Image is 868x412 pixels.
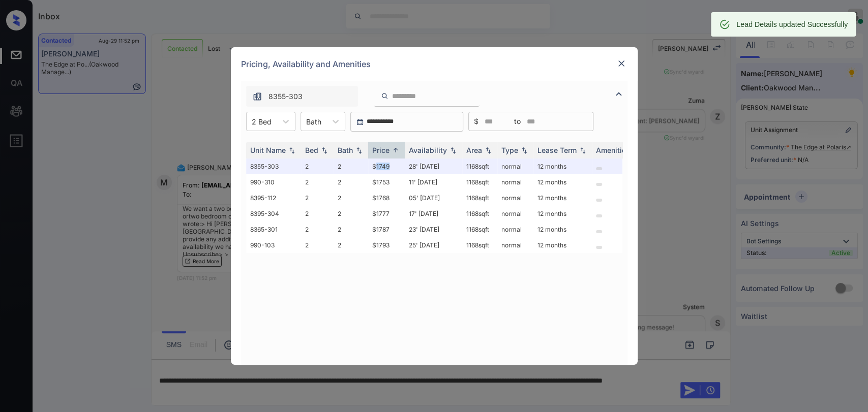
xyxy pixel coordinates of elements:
td: $1787 [368,221,405,237]
td: $1793 [368,237,405,253]
td: 12 months [533,221,592,237]
td: $1749 [368,159,405,174]
span: to [514,116,521,127]
td: 12 months [533,190,592,206]
td: normal [497,190,533,206]
td: 2 [334,237,368,253]
td: 8395-112 [246,190,301,206]
div: Type [501,146,518,154]
td: 2 [334,206,368,221]
img: sorting [354,147,364,154]
div: Area [466,146,482,154]
td: 2 [334,190,368,206]
img: sorting [319,147,330,154]
td: 2 [301,159,334,174]
td: 1168 sqft [462,174,497,190]
td: 12 months [533,159,592,174]
td: 1168 sqft [462,159,497,174]
img: sorting [287,147,297,154]
td: 11' [DATE] [405,174,462,190]
img: icon-zuma [252,91,262,102]
td: 2 [334,221,368,237]
td: normal [497,221,533,237]
img: sorting [391,146,401,154]
td: 8365-301 [246,221,301,237]
td: 28' [DATE] [405,159,462,174]
td: normal [497,159,533,174]
td: 2 [301,206,334,221]
td: 05' [DATE] [405,190,462,206]
td: 1168 sqft [462,237,497,253]
td: 2 [301,237,334,253]
td: 990-310 [246,174,301,190]
td: 17' [DATE] [405,206,462,221]
img: icon-zuma [613,88,625,100]
td: 12 months [533,237,592,253]
div: Bath [338,146,353,154]
div: Lead Details updated Successfully [736,15,848,34]
span: $ [474,116,478,127]
div: Bed [305,146,318,154]
td: normal [497,174,533,190]
img: sorting [448,147,458,154]
td: 990-103 [246,237,301,253]
img: icon-zuma [381,91,388,101]
td: 2 [334,174,368,190]
img: sorting [483,147,493,154]
td: 1168 sqft [462,206,497,221]
td: $1768 [368,190,405,206]
td: 8355-303 [246,159,301,174]
div: Availability [409,146,447,154]
img: sorting [519,147,529,154]
td: 2 [301,190,334,206]
td: 2 [334,159,368,174]
td: 2 [301,174,334,190]
td: 2 [301,221,334,237]
div: Unit Name [250,146,286,154]
div: Amenities [596,146,630,154]
td: 8395-304 [246,206,301,221]
td: $1753 [368,174,405,190]
td: 1168 sqft [462,221,497,237]
div: Price [372,146,390,154]
td: normal [497,206,533,221]
img: sorting [578,147,588,154]
span: 8355-303 [268,91,303,102]
td: 12 months [533,206,592,221]
div: Pricing, Availability and Amenities [231,47,638,81]
td: 12 months [533,174,592,190]
td: 25' [DATE] [405,237,462,253]
td: $1777 [368,206,405,221]
td: 23' [DATE] [405,221,462,237]
td: 1168 sqft [462,190,497,206]
img: close [616,58,626,69]
td: normal [497,237,533,253]
div: Lease Term [537,146,577,154]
